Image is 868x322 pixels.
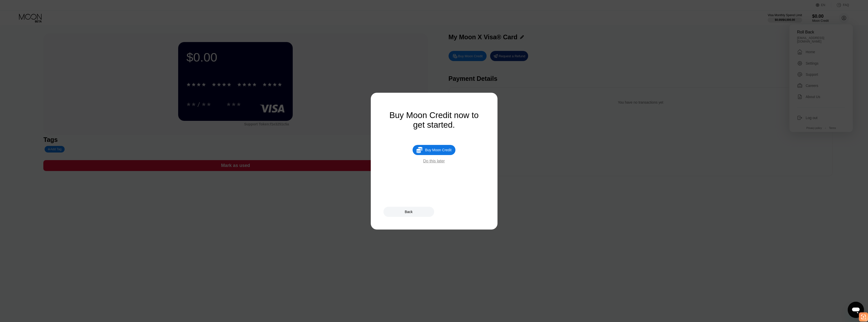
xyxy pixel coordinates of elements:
div: Buy Moon Credit now to get started. [383,110,485,130]
div:  [416,147,422,153]
iframe: Button to launch messaging window [848,302,864,318]
div: Back [405,210,413,214]
div: Do this later [423,159,445,163]
div: Buy Moon Credit [413,145,455,155]
div: Back [383,207,434,217]
div: Buy Moon Credit [425,148,451,152]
